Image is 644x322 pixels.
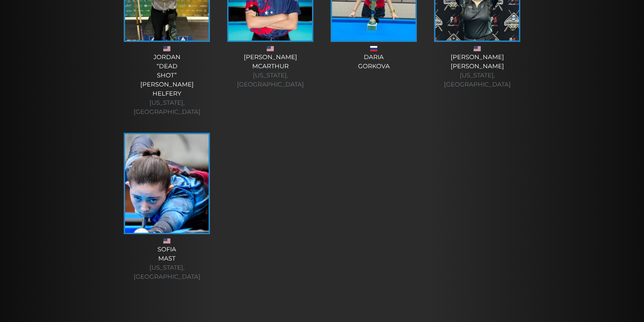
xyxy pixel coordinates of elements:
div: [US_STATE], [GEOGRAPHIC_DATA] [122,98,212,117]
img: ED1_1472-Enhanced-NR-225x320.jpg [125,134,209,233]
div: [PERSON_NAME] McArthur [225,53,315,89]
div: [US_STATE], [GEOGRAPHIC_DATA] [225,71,315,89]
div: Daria Gorkova [329,53,419,71]
div: [US_STATE], [GEOGRAPHIC_DATA] [432,71,522,89]
div: [PERSON_NAME] [PERSON_NAME] [432,53,522,89]
a: SofiaMast [US_STATE], [GEOGRAPHIC_DATA] [122,133,212,281]
div: Jordan “Dead Shot” [PERSON_NAME] Helfery [122,53,212,117]
div: [US_STATE], [GEOGRAPHIC_DATA] [122,263,212,281]
div: Sofia Mast [122,245,212,281]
